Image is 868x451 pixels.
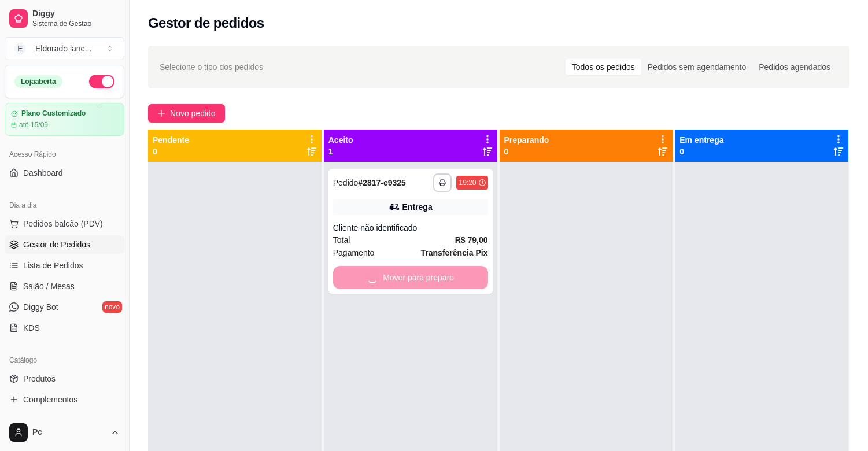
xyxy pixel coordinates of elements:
[333,234,350,246] span: Total
[333,178,359,187] span: Pedido
[752,59,837,75] div: Pedidos agendados
[5,369,124,388] a: Produtos
[679,146,723,157] p: 0
[23,322,40,334] span: KDS
[5,164,124,182] a: Dashboard
[23,239,90,250] span: Gestor de Pedidos
[459,178,476,187] div: 19:20
[5,215,124,233] button: Pedidos balcão (PDV)
[5,256,124,275] a: Lista de Pedidos
[504,146,549,157] p: 0
[23,167,63,179] span: Dashboard
[566,59,641,75] div: Todos os pedidos
[23,301,58,313] span: Diggy Bot
[5,37,124,60] button: Select a team
[5,298,124,316] a: Diggy Botnovo
[153,146,189,157] p: 0
[148,14,264,32] h2: Gestor de pedidos
[23,260,83,271] span: Lista de Pedidos
[14,75,62,88] div: Loja aberta
[421,248,488,257] strong: Transferência Pix
[35,43,91,54] div: Eldorado lanc ...
[328,134,353,146] p: Aceito
[5,351,124,369] div: Catálogo
[402,201,433,213] div: Entrega
[333,222,488,234] div: Cliente não identificado
[23,218,103,230] span: Pedidos balcão (PDV)
[333,246,375,259] span: Pagamento
[32,427,106,438] span: Pc
[5,103,124,136] a: Plano Customizadoaté 15/09
[32,19,120,28] span: Sistema de Gestão
[5,390,124,409] a: Complementos
[32,9,120,19] span: Diggy
[5,145,124,164] div: Acesso Rápido
[14,43,26,54] span: E
[679,134,723,146] p: Em entrega
[19,120,48,130] article: até 15/09
[170,107,216,120] span: Novo pedido
[5,277,124,295] a: Salão / Mesas
[153,134,189,146] p: Pendente
[504,134,549,146] p: Preparando
[455,235,488,245] strong: R$ 79,00
[5,235,124,254] a: Gestor de Pedidos
[641,59,752,75] div: Pedidos sem agendamento
[5,196,124,215] div: Dia a dia
[157,109,165,117] span: plus
[23,394,77,405] span: Complementos
[5,419,124,446] button: Pc
[358,178,406,187] strong: # 2817-e9325
[5,319,124,337] a: KDS
[23,280,75,292] span: Salão / Mesas
[21,109,86,118] article: Plano Customizado
[148,104,225,123] button: Novo pedido
[5,5,124,32] a: DiggySistema de Gestão
[160,61,263,73] span: Selecione o tipo dos pedidos
[328,146,353,157] p: 1
[23,373,56,385] span: Produtos
[89,75,114,88] button: Alterar Status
